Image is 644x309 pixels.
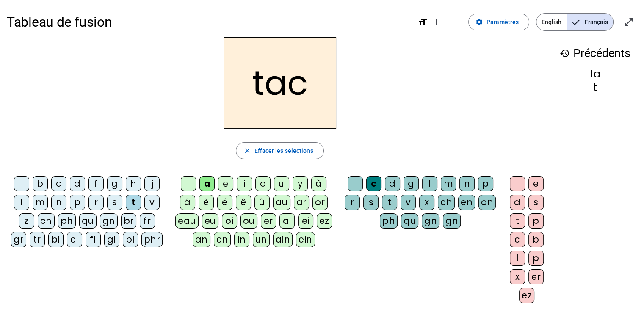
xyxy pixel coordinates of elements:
div: fl [86,232,101,247]
div: eau [175,213,199,229]
div: fr [140,213,155,229]
div: gr [11,232,26,247]
h1: Tableau de fusion [7,8,411,36]
div: f [88,176,104,191]
div: er [261,213,276,229]
div: er [528,269,544,284]
div: ph [380,213,398,229]
div: d [385,176,400,191]
div: ei [298,213,313,229]
div: g [404,176,419,191]
div: i [237,176,252,191]
div: e [218,176,233,191]
div: x [510,269,525,284]
span: Français [567,14,613,30]
div: eu [202,213,218,229]
div: s [363,195,379,210]
div: t [510,213,525,229]
div: è [199,195,214,210]
div: ar [294,195,309,210]
div: r [88,195,104,210]
div: p [528,213,544,229]
div: c [366,176,381,191]
div: an [193,232,210,247]
div: ch [438,195,455,210]
div: ai [279,213,295,229]
div: e [528,176,544,191]
span: English [536,14,567,30]
mat-icon: history [560,48,570,58]
div: â [180,195,195,210]
div: au [273,195,290,210]
div: o [255,176,271,191]
div: p [528,251,544,266]
div: n [459,176,475,191]
div: v [144,195,160,210]
span: Effacer les sélections [254,146,313,156]
div: s [528,195,544,210]
mat-icon: close [243,147,251,154]
div: b [528,232,544,247]
div: r [345,195,360,210]
div: u [274,176,289,191]
div: cl [67,232,82,247]
div: ez [519,288,534,303]
div: t [560,83,630,93]
div: l [422,176,437,191]
div: m [33,195,48,210]
mat-icon: remove [448,17,458,27]
div: t [126,195,141,210]
div: x [419,195,434,210]
div: br [121,213,136,229]
h2: tac [224,37,336,129]
div: v [401,195,416,210]
mat-button-toggle-group: Language selection [536,13,614,31]
div: un [253,232,270,247]
div: gl [104,232,119,247]
div: tr [30,232,45,247]
div: ez [317,213,332,229]
div: en [458,195,475,210]
div: ch [38,213,55,229]
div: ou [240,213,257,229]
div: c [51,176,66,191]
div: bl [48,232,64,247]
div: b [33,176,48,191]
div: l [510,251,525,266]
button: Diminuer la taille de la police [445,14,462,30]
mat-icon: add [431,17,441,27]
div: û [254,195,270,210]
div: in [234,232,249,247]
div: ta [560,69,630,79]
div: d [510,195,525,210]
div: l [14,195,29,210]
div: gn [422,213,439,229]
div: en [214,232,231,247]
div: qu [401,213,418,229]
div: or [312,195,328,210]
div: a [199,176,215,191]
div: h [126,176,141,191]
div: s [107,195,122,210]
div: phr [141,232,163,247]
div: ê [236,195,251,210]
mat-icon: format_size [417,17,428,27]
button: Effacer les sélections [236,142,323,159]
div: à [311,176,326,191]
div: d [70,176,85,191]
div: é [217,195,232,210]
div: g [107,176,122,191]
div: j [144,176,160,191]
h3: Précédents [560,44,630,63]
div: y [293,176,308,191]
mat-icon: settings [475,18,483,26]
div: oi [222,213,237,229]
div: t [382,195,397,210]
button: Paramètres [468,14,529,30]
div: p [478,176,493,191]
div: gn [100,213,118,229]
div: z [19,213,34,229]
div: n [51,195,66,210]
div: on [478,195,496,210]
div: ain [273,232,293,247]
